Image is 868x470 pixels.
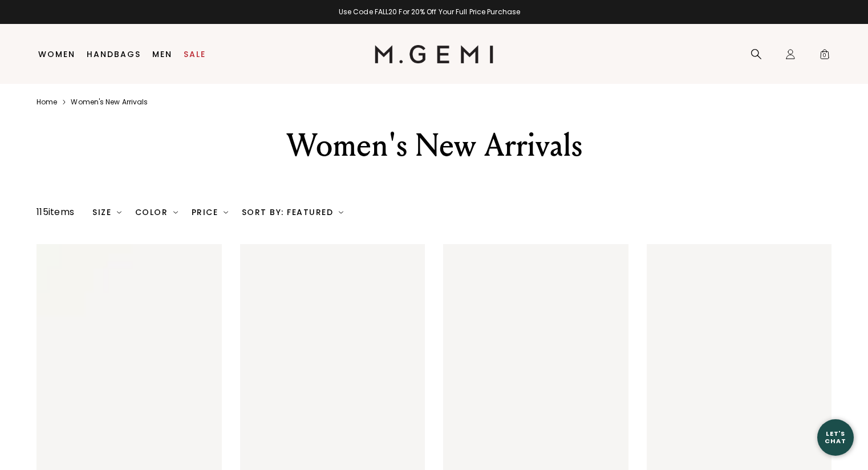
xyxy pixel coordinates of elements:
[192,208,228,217] div: Price
[339,210,343,214] img: chevron-down.svg
[375,45,494,63] img: M.Gemi
[36,205,74,219] div: 115 items
[819,51,830,62] span: 0
[92,208,121,217] div: Size
[242,208,343,217] div: Sort By: Featured
[173,210,178,214] img: chevron-down.svg
[152,50,172,59] a: Men
[87,50,141,59] a: Handbags
[817,430,854,444] div: Let's Chat
[224,210,228,214] img: chevron-down.svg
[38,50,75,59] a: Women
[184,50,206,59] a: Sale
[135,208,178,217] div: Color
[236,125,632,166] div: Women's New Arrivals
[36,98,57,107] a: Home
[71,98,148,107] a: Women's new arrivals
[117,210,121,214] img: chevron-down.svg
